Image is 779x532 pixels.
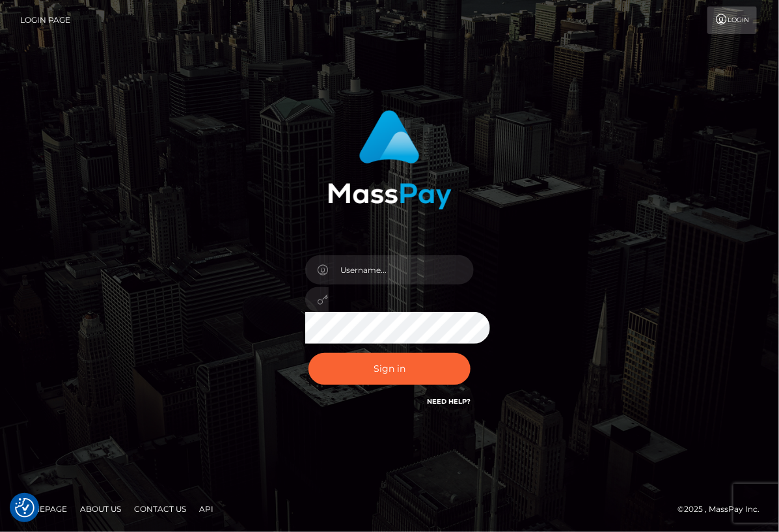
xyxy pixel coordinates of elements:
[15,498,34,518] img: Revisit consent button
[427,397,471,406] a: Need Help?
[329,255,474,285] input: Username...
[20,7,70,34] a: Login Page
[129,499,191,519] a: Contact Us
[15,498,34,518] button: Consent Preferences
[194,499,219,519] a: API
[308,353,471,385] button: Sign in
[677,502,769,516] div: © 2025 , MassPay Inc.
[707,7,757,34] a: Login
[328,110,452,210] img: MassPay Login
[75,499,126,519] a: About Us
[14,499,72,519] a: Homepage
